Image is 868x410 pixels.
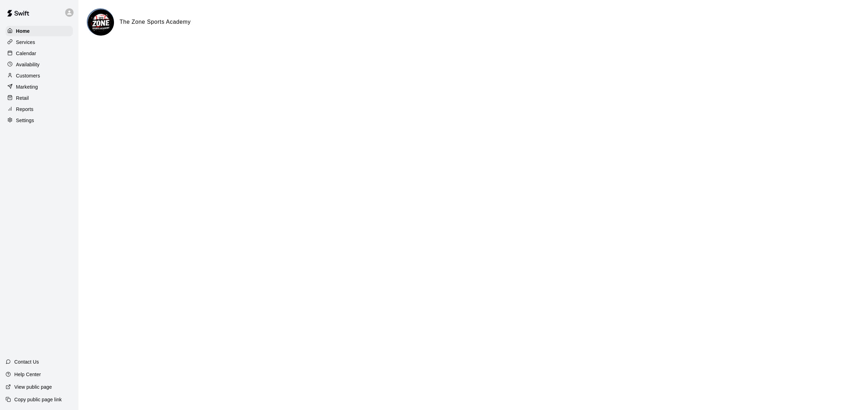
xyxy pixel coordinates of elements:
[16,61,40,68] p: Availability
[16,28,30,35] p: Home
[16,50,36,57] p: Calendar
[6,93,73,103] a: Retail
[6,82,73,92] a: Marketing
[6,48,73,59] a: Calendar
[6,115,73,126] a: Settings
[16,106,33,113] p: Reports
[14,396,62,403] p: Copy public page link
[16,83,38,90] p: Marketing
[14,358,39,365] p: Contact Us
[120,17,191,27] h6: The Zone Sports Academy
[14,383,52,390] p: View public page
[88,9,114,36] img: The Zone Sports Academy logo
[6,59,73,70] a: Availability
[6,104,73,114] a: Reports
[16,72,40,79] p: Customers
[14,371,41,378] p: Help Center
[6,70,73,81] a: Customers
[6,37,73,47] a: Services
[16,95,29,102] p: Retail
[16,39,35,46] p: Services
[16,117,34,124] p: Settings
[6,26,73,36] a: Home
